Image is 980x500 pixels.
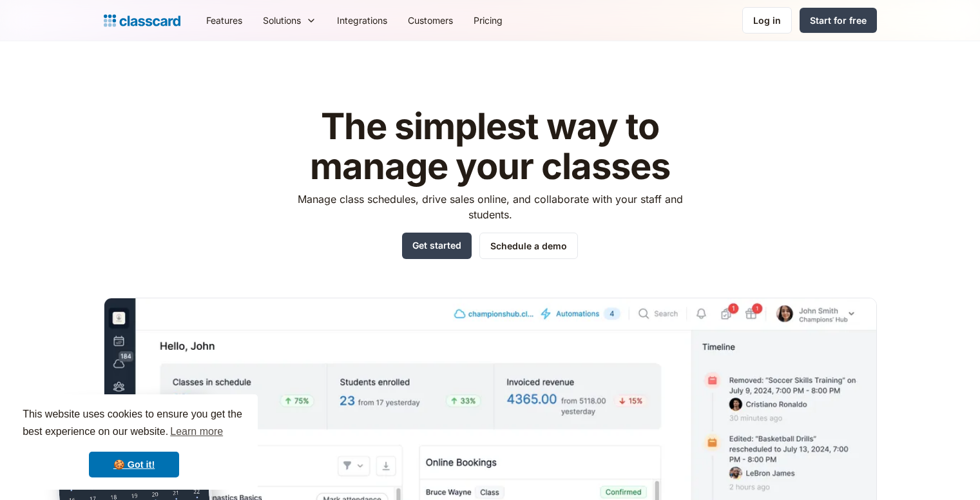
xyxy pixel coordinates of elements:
a: dismiss cookie message [89,452,179,477]
a: Features [196,6,253,35]
a: Get started [402,233,472,259]
a: Pricing [463,6,513,35]
p: Manage class schedules, drive sales online, and collaborate with your staff and students. [285,191,695,222]
div: Start for free [810,14,867,27]
a: Logo [104,12,180,30]
div: Log in [753,14,781,27]
h1: The simplest way to manage your classes [285,107,695,186]
a: Schedule a demo [479,233,578,259]
div: Solutions [263,14,301,27]
div: Solutions [253,6,327,35]
a: Integrations [327,6,398,35]
span: This website uses cookies to ensure you get the best experience on our website. [23,407,245,441]
a: Log in [742,7,792,34]
div: cookieconsent [10,394,258,490]
a: learn more about cookies [168,422,225,441]
a: Start for free [800,8,877,33]
a: Customers [398,6,463,35]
